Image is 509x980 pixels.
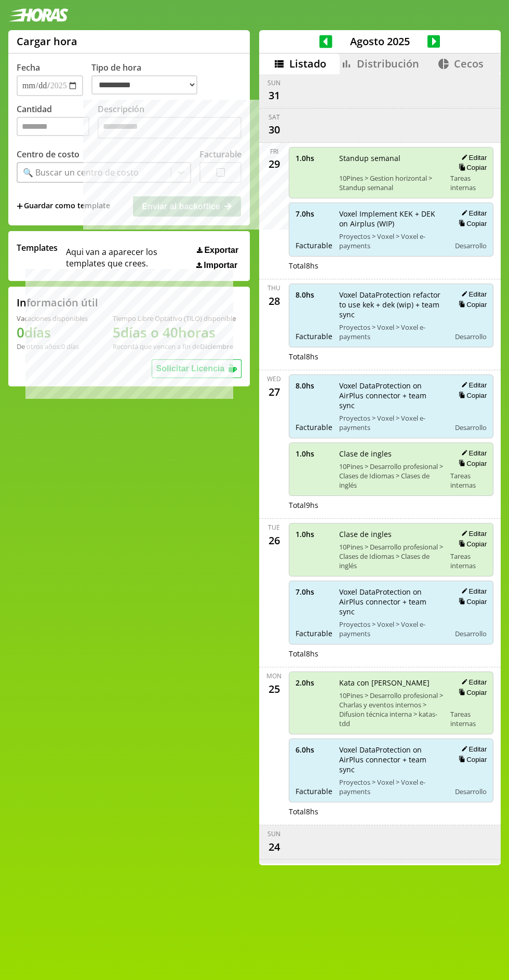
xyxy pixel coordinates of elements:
span: 8.0 hs [296,290,332,300]
label: Centro de costo [17,149,79,160]
button: Editar [458,449,487,458]
span: 1.0 hs [296,153,332,163]
select: Tipo de hora [91,75,197,95]
div: Sun [267,78,280,87]
span: Voxel DataProtection refactor to use kek + dek (wip) + team sync [339,290,444,319]
div: Wed [267,374,281,383]
img: logotipo [8,8,69,22]
span: + [17,200,23,212]
div: Mon [266,672,282,680]
button: Editar [458,587,487,596]
span: Desarrollo [455,787,487,796]
span: Facturable [296,628,332,638]
div: Recordá que vencen a fin de [113,342,236,351]
span: Voxel DataProtection on AirPlus connector + team sync [339,587,444,616]
div: 30 [266,122,283,138]
span: 10Pines > Desarrollo profesional > Clases de Idiomas > Clases de inglés [339,462,444,490]
span: Voxel DataProtection on AirPlus connector + team sync [339,745,444,774]
button: Copiar [456,755,487,764]
div: 27 [266,383,283,400]
div: Sun [267,829,280,838]
button: Solicitar Licencia [152,359,242,378]
label: Descripción [98,103,242,141]
span: 1.0 hs [296,529,332,539]
input: Cantidad [17,117,89,136]
span: Facturable [296,240,332,250]
span: 7.0 hs [296,587,332,597]
span: Cecos [454,57,484,71]
span: 10Pines > Desarrollo profesional > Clases de Idiomas > Clases de inglés [339,542,444,570]
span: Proyectos > Voxel > Voxel e-payments [339,777,444,796]
div: 25 [266,680,283,697]
h1: 0 días [17,323,88,342]
div: Tue [268,523,280,532]
span: Agosto 2025 [332,34,427,48]
div: Fri [270,147,278,156]
label: Cantidad [17,103,98,141]
span: Solicitar Licencia [156,364,225,373]
span: Clase de ingles [339,529,444,539]
div: 26 [266,532,283,548]
span: Exportar [204,246,238,255]
span: Tareas internas [450,709,487,728]
button: Editar [458,153,487,162]
span: Clase de ingles [339,449,444,459]
span: Aqui van a aparecer los templates que crees. [66,242,190,270]
span: Facturable [296,422,332,432]
span: Tareas internas [450,552,487,570]
span: 6.0 hs [296,745,332,755]
span: 7.0 hs [296,209,332,219]
span: Templates [17,242,58,253]
button: Copiar [456,219,487,228]
span: 10Pines > Gestion horizontal > Standup semanal [339,173,444,192]
div: Total 8 hs [289,807,494,816]
span: Proyectos > Voxel > Voxel e-payments [339,323,444,341]
button: Copiar [456,391,487,400]
button: Copiar [456,540,487,548]
div: Thu [267,284,280,292]
span: Tareas internas [450,471,487,490]
label: Facturable [199,149,242,160]
b: Diciembre [200,342,233,351]
span: 1.0 hs [296,449,332,459]
button: Editar [458,209,487,218]
span: Desarrollo [455,423,487,432]
span: Proyectos > Voxel > Voxel e-payments [339,413,444,432]
div: scrollable content [259,74,501,864]
span: Desarrollo [455,241,487,250]
span: Desarrollo [455,332,487,341]
textarea: Descripción [98,117,242,139]
span: +Guardar como template [17,200,110,212]
button: Editar [458,529,487,538]
div: Total 9 hs [289,500,494,510]
h2: Información útil [17,296,98,310]
button: Copiar [456,459,487,468]
div: Vacaciones disponibles [17,314,88,323]
span: Proyectos > Voxel > Voxel e-payments [339,620,444,638]
span: Kata con [PERSON_NAME] [339,678,444,688]
label: Tipo de hora [91,62,206,96]
span: 8.0 hs [296,381,332,391]
span: Distribución [357,57,419,71]
span: Voxel DataProtection on AirPlus connector + team sync [339,381,444,410]
span: Proyectos > Voxel > Voxel e-payments [339,232,444,250]
button: Copiar [456,300,487,309]
div: Total 8 hs [289,649,494,659]
div: 🔍 Buscar un centro de costo [23,167,139,178]
button: Editar [458,678,487,687]
button: Editar [458,381,487,390]
span: Listado [289,57,326,71]
button: Exportar [194,245,242,256]
span: Facturable [296,786,332,796]
span: Tareas internas [450,173,487,192]
span: 2.0 hs [296,678,332,688]
div: Sat [269,113,280,122]
h1: 5 días o 40 horas [113,323,236,342]
button: Copiar [456,597,487,606]
label: Fecha [17,62,40,73]
button: Copiar [456,688,487,697]
span: Facturable [296,331,332,341]
div: Total 8 hs [289,261,494,271]
span: Voxel Implement KEK + DEK on Airplus (WIP) [339,209,444,229]
span: 10Pines > Desarrollo profesional > Charlas y eventos internos > Difusion técnica interna > katas-tdd [339,691,444,728]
